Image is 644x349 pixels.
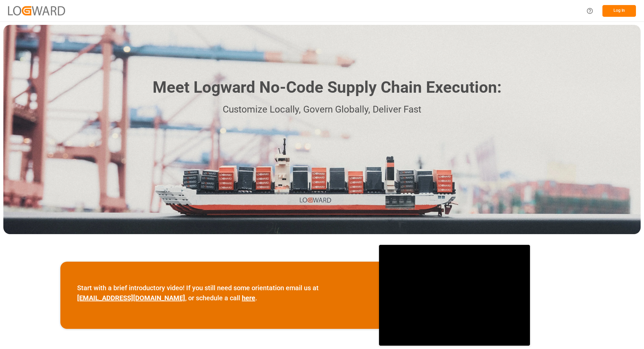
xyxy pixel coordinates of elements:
button: Log In [602,5,636,17]
button: Help Center [582,3,597,18]
p: Customize Locally, Govern Globally, Deliver Fast [143,102,501,117]
a: [EMAIL_ADDRESS][DOMAIN_NAME] [77,294,185,302]
p: Start with a brief introductory video! If you still need some orientation email us at , or schedu... [77,283,362,303]
img: Logward_new_orange.png [8,6,65,15]
h1: Meet Logward No-Code Supply Chain Execution: [153,76,501,99]
a: here [242,294,255,302]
